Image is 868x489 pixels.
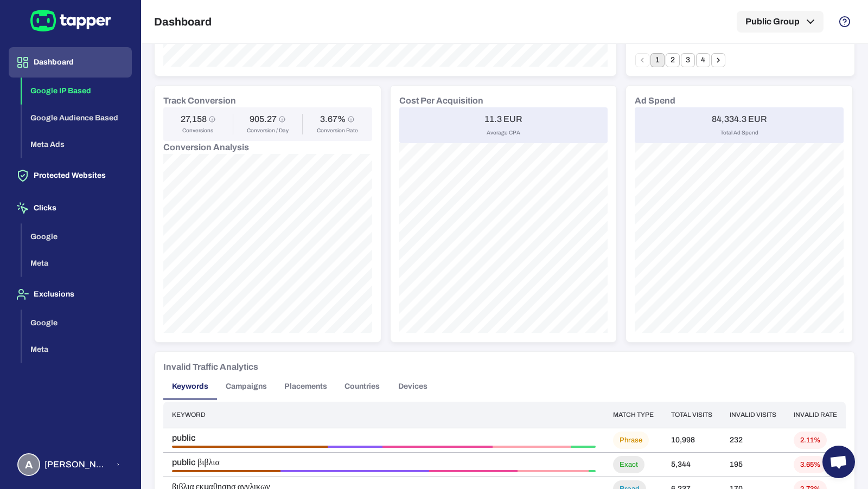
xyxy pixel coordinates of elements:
[794,460,827,469] span: 3.65%
[9,57,132,66] a: Dashboard
[163,361,258,374] h6: Invalid Traffic Analytics
[785,402,846,428] th: Invalid rate
[9,193,132,223] button: Clicks
[613,460,644,469] span: Exact
[172,433,596,443] span: public
[163,374,217,400] button: Keywords
[22,112,132,121] a: Google Audience Based
[163,141,372,154] h6: Conversion Analysis
[22,317,132,326] a: Google
[209,116,215,123] svg: Conversions
[44,459,109,470] span: [PERSON_NAME] [PERSON_NAME] Koutsogianni
[9,279,132,310] button: Exclusions
[22,336,132,363] button: Meta
[22,310,132,337] button: Google
[720,129,758,137] span: Total Ad Spend
[721,402,785,428] th: Invalid visits
[9,47,132,78] button: Dashboard
[279,116,285,123] svg: Conversion / Day
[9,203,132,212] a: Clicks
[181,114,207,125] h6: 27,158
[721,453,785,477] td: 195
[382,446,493,448] div: Bounced • 75
[493,446,571,448] div: Suspicious Ad Click • 53
[22,250,132,277] button: Meta
[681,53,695,67] button: Go to page 3
[22,78,132,105] button: Google IP Based
[22,223,132,250] button: Google
[604,402,662,428] th: Match type
[9,170,132,179] a: Protected Websites
[9,160,132,191] button: Protected Websites
[822,446,855,478] div: Open chat
[172,446,328,448] div: Aborted Ad Click • 106
[22,139,132,149] a: Meta Ads
[182,127,213,134] span: Conversions
[280,470,429,472] div: Ad Click Limit Exceeded • 82
[635,53,726,67] nav: pagination navigation
[794,436,827,445] span: 2.11%
[348,116,354,123] svg: Conversion Rate
[518,470,588,472] div: Suspicious Ad Click • 39
[388,374,437,400] button: Devices
[650,53,665,67] button: page 1
[635,94,675,107] h6: Ad Spend
[711,53,725,67] button: Go to next page
[17,453,40,476] div: A
[163,94,236,107] h6: Track Conversion
[399,94,483,107] h6: Cost Per Acquisition
[9,449,132,480] button: A[PERSON_NAME] [PERSON_NAME] Koutsogianni
[22,231,132,240] a: Google
[662,453,721,477] td: 5,344
[666,53,680,67] button: Go to page 2
[328,446,382,448] div: Ad Click Limit Exceeded • 37
[613,436,649,445] span: Phrase
[589,470,596,472] div: Threat • 4
[317,127,358,134] span: Conversion Rate
[22,258,132,267] a: Meta
[484,114,522,125] h6: 11.3 EUR
[250,114,277,125] h6: 905.27
[247,127,289,134] span: Conversion / Day
[22,86,132,95] a: Google IP Based
[721,428,785,453] td: 232
[571,446,596,448] div: Threat • 17
[336,374,388,400] button: Countries
[737,11,824,33] button: Public Group
[320,114,346,125] h6: 3.67%
[662,402,721,428] th: Total visits
[487,129,520,137] span: Average CPA
[163,402,604,428] th: Keyword
[662,428,721,453] td: 10,998
[712,114,767,125] h6: 84,334.3 EUR
[22,344,132,353] a: Meta
[429,470,518,472] div: Bounced • 49
[172,457,596,468] span: public βιβλια
[172,470,280,472] div: Aborted Ad Click • 60
[217,374,276,400] button: Campaigns
[22,105,132,132] button: Google Audience Based
[276,374,336,400] button: Placements
[22,131,132,158] button: Meta Ads
[154,15,212,28] h5: Dashboard
[696,53,710,67] button: Go to page 4
[9,289,132,298] a: Exclusions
